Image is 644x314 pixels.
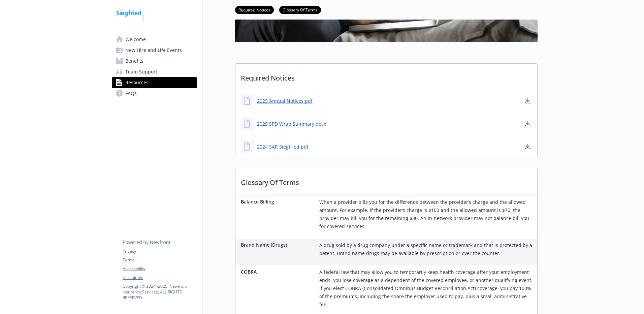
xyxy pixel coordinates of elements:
a: FAQs [112,88,197,99]
a: download document [524,143,532,151]
p: A federal law that may allow you to temporarily keep health coverage after your employment ends, ... [319,268,535,309]
a: New Hire and Life Events [112,45,197,56]
span: Benefits [125,56,143,66]
a: 2025 Annual Notices.pdf [257,97,313,104]
a: Team Support [112,66,197,77]
a: Required Notices [235,6,274,13]
span: New Hire and Life Events [125,45,182,56]
span: FAQs [125,88,137,99]
p: Copyright © 2024 - 2025 , Newfront Insurance Services, ALL RIGHTS RESERVED [123,283,197,301]
p: A drug sold by a drug company under a specific name or trademark and that is protected by a paten... [319,241,535,257]
a: Resources [112,77,197,88]
p: Required Notices [235,64,537,89]
a: Welcome [112,34,197,45]
a: 2025 SPD Wrap Summary.docx [257,120,326,127]
p: COBRA [241,268,308,275]
p: Brand Name (Drugs) [241,241,308,248]
span: Resources [125,77,149,88]
a: Privacy [123,248,197,254]
a: download document [524,97,532,105]
a: Benefits [112,56,197,66]
a: 2024 SAR Siegfried.pdf [257,143,309,150]
p: When a provider bills you for the difference between the provider’s charge and the allowed amount... [319,198,535,230]
a: Terms [123,257,197,263]
a: Disclaimer [123,275,197,281]
span: Welcome [125,34,146,45]
span: Team Support [125,66,157,77]
p: Balance Billing [241,198,308,205]
a: download document [524,120,532,128]
a: Glossary Of Terms [279,6,321,13]
a: Accessibility [123,266,197,272]
p: Glossary Of Terms [235,168,537,193]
